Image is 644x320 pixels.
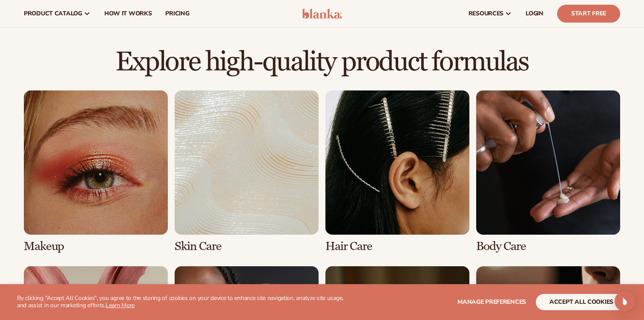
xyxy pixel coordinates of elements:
button: accept all cookies [536,294,627,310]
div: 4 / 8 [476,90,620,253]
a: Start Free [557,5,620,23]
span: Manage preferences [457,298,526,306]
h3: Skin Care [175,240,319,253]
span: pricing [165,10,189,17]
h3: Makeup [24,240,168,253]
img: logo [302,9,342,19]
h3: Hair Care [325,240,469,253]
span: LOGIN [526,10,543,17]
button: Manage preferences [457,294,526,310]
span: resources [469,10,503,17]
p: By clicking "Accept All Cookies", you agree to the storing of cookies on your device to enhance s... [17,295,349,309]
h3: Body Care [476,240,620,253]
span: product catalog [24,10,82,17]
h2: Explore high-quality product formulas [24,48,620,76]
a: Learn More [106,301,135,309]
span: How It Works [104,10,152,17]
div: 3 / 8 [325,90,469,253]
div: Open Intercom Messenger [615,291,635,311]
div: 1 / 8 [24,90,168,253]
div: 2 / 8 [175,90,319,253]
